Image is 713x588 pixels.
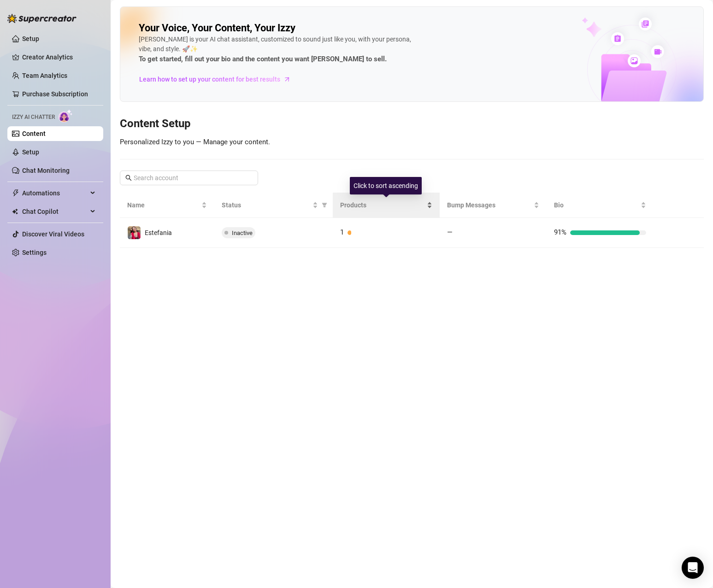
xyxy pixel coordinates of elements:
img: ai-chatter-content-library-cLFOSyPT.png [560,7,703,101]
span: Personalized Izzy to you — Manage your content. [120,138,270,146]
a: Team Analytics [22,72,67,79]
img: Estefania [128,226,141,239]
a: Creator Analytics [22,50,96,65]
a: Content [22,130,46,137]
span: Estefania [145,229,172,236]
span: Products [340,200,425,210]
span: Automations [22,186,88,200]
span: 91% [554,228,566,236]
span: thunderbolt [12,189,19,197]
span: search [125,175,132,181]
span: — [447,228,453,236]
img: logo-BBDzfeDw.svg [7,14,77,23]
span: arrow-right [283,75,292,84]
span: Bio [554,200,639,210]
span: Status [222,200,311,210]
img: Chat Copilot [12,208,18,215]
span: Learn how to set up your content for best results [139,74,280,84]
span: filter [320,198,329,212]
a: Purchase Subscription [22,90,88,98]
a: Settings [22,249,47,256]
a: Setup [22,148,39,156]
div: Click to sort ascending [350,177,422,194]
span: 1 [340,228,344,236]
th: Bump Messages [440,193,547,218]
th: Status [214,193,333,218]
img: AI Chatter [59,109,73,123]
span: Inactive [232,229,253,236]
a: Discover Viral Videos [22,230,84,238]
span: Bump Messages [447,200,532,210]
span: filter [322,202,327,208]
a: Setup [22,35,39,42]
span: Name [127,200,200,210]
div: [PERSON_NAME] is your AI chat assistant, customized to sound just like you, with your persona, vi... [139,35,415,65]
span: Izzy AI Chatter [12,113,55,122]
th: Products [333,193,440,218]
h2: Your Voice, Your Content, Your Izzy [139,22,295,35]
h3: Content Setup [120,117,704,131]
a: Chat Monitoring [22,167,70,174]
input: Search account [134,173,245,183]
span: Chat Copilot [22,204,88,219]
div: Open Intercom Messenger [682,557,704,579]
th: Name [120,193,214,218]
a: Learn how to set up your content for best results [139,72,298,87]
strong: To get started, fill out your bio and the content you want [PERSON_NAME] to sell. [139,55,387,63]
th: Bio [547,193,654,218]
